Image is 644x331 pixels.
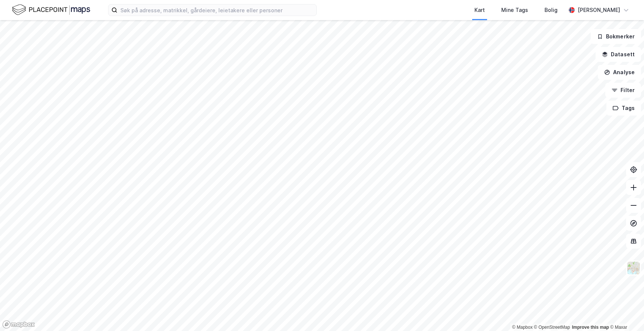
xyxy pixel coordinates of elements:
[605,83,641,98] button: Filter
[117,4,316,16] input: Søk på adresse, matrikkel, gårdeiere, leietakere eller personer
[12,3,90,16] img: logo.f888ab2527a4732fd821a326f86c7f29.svg
[591,29,641,44] button: Bokmerker
[2,320,35,329] a: Mapbox homepage
[572,325,609,330] a: Improve this map
[596,47,641,62] button: Datasett
[512,325,533,330] a: Mapbox
[474,6,485,15] div: Kart
[501,6,528,15] div: Mine Tags
[534,325,570,330] a: OpenStreetMap
[607,295,644,331] iframe: Chat Widget
[607,295,644,331] div: Kontrollprogram for chat
[606,101,641,116] button: Tags
[578,6,620,15] div: [PERSON_NAME]
[626,261,641,275] img: Z
[598,65,641,80] button: Analyse
[544,6,558,15] div: Bolig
